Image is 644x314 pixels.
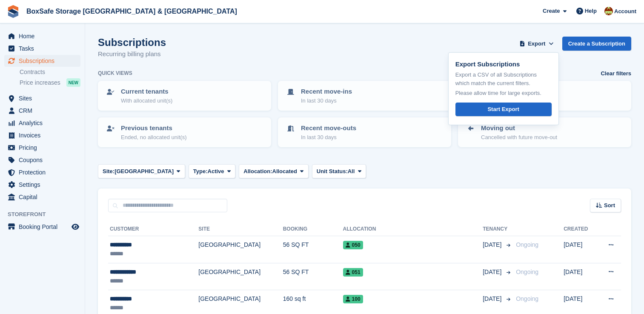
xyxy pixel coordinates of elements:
span: [DATE] [483,268,503,277]
span: All [348,167,355,176]
img: stora-icon-8386f47178a22dfd0bd8f6a31ec36ba5ce8667c1dd55bd0f319d3a0aa187defe.svg [7,5,20,18]
span: Tasks [19,43,70,54]
p: Recent move-ins [301,87,352,97]
span: [DATE] [483,240,503,249]
span: Allocation: [243,167,272,176]
th: Allocation [343,223,483,236]
p: Current tenants [121,87,172,97]
span: Allocated [272,167,298,176]
span: Ongoing [516,268,538,275]
span: Invoices [19,129,70,141]
h1: Subscriptions [98,37,166,48]
th: Customer [108,223,198,236]
p: Recent move-outs [301,123,356,133]
td: 56 SQ FT [283,236,343,263]
span: Price increases [20,79,60,87]
p: Ended, no allocated unit(s) [121,133,187,142]
span: Help [585,7,597,15]
span: 051 [343,268,363,277]
span: Analytics [19,117,70,129]
td: [GEOGRAPHIC_DATA] [198,263,283,290]
a: menu [4,179,80,191]
a: menu [4,43,80,54]
span: [GEOGRAPHIC_DATA] [114,167,174,176]
th: Booking [283,223,343,236]
a: menu [4,129,80,141]
td: [GEOGRAPHIC_DATA] [198,236,283,263]
a: Moving out Cancelled with future move-out [459,118,630,146]
p: With allocated unit(s) [121,97,172,105]
span: Account [614,7,636,16]
a: Contracts [20,68,80,76]
td: [DATE] [564,236,597,263]
a: Clear filters [601,69,631,78]
p: Cancelled with future move-out [481,133,557,142]
th: Site [198,223,283,236]
td: 56 SQ FT [283,263,343,290]
span: Export [528,40,545,48]
p: Previous tenants [121,123,187,133]
span: 050 [343,241,363,249]
a: Recent move-outs In last 30 days [279,118,450,146]
a: menu [4,30,80,42]
p: Please allow time for large exports. [455,89,552,97]
span: Settings [19,179,70,191]
span: Protection [19,166,70,178]
span: Home [19,30,70,42]
div: Start Export [487,105,519,114]
span: Type: [193,167,208,176]
span: 100 [343,295,363,303]
th: Tenancy [483,223,512,236]
h6: Quick views [98,69,132,77]
button: Site: [GEOGRAPHIC_DATA] [98,164,185,178]
p: Recurring billing plans [98,49,166,59]
a: Preview store [70,222,80,232]
p: Moving out [481,123,557,133]
a: menu [4,142,80,154]
span: [DATE] [483,294,503,303]
span: Ongoing [516,241,538,248]
p: Export a CSV of all Subscriptions which match the current filters. [455,71,552,87]
span: Pricing [19,142,70,154]
span: Storefront [8,210,85,219]
td: [DATE] [564,263,597,290]
span: Booking Portal [19,221,70,233]
a: Previous tenants Ended, no allocated unit(s) [99,118,270,146]
button: Export [518,37,555,51]
span: Capital [19,191,70,203]
span: Site: [103,167,114,176]
a: BoxSafe Storage [GEOGRAPHIC_DATA] & [GEOGRAPHIC_DATA] [23,4,240,18]
a: menu [4,55,80,67]
p: Export Subscriptions [455,60,552,69]
span: Unit Status: [317,167,348,176]
p: In last 30 days [301,133,356,142]
button: Unit Status: All [312,164,366,178]
a: menu [4,191,80,203]
span: Ongoing [516,295,538,302]
a: menu [4,154,80,166]
a: menu [4,166,80,178]
p: In last 30 days [301,97,352,105]
th: Created [564,223,597,236]
div: NEW [66,78,80,87]
span: Subscriptions [19,55,70,67]
button: Type: Active [189,164,236,178]
a: menu [4,92,80,104]
button: Allocation: Allocated [239,164,308,178]
a: menu [4,105,80,117]
a: Recent move-ins In last 30 days [279,82,450,110]
a: Current tenants With allocated unit(s) [99,82,270,110]
span: Sites [19,92,70,104]
span: Active [208,167,224,176]
span: CRM [19,105,70,117]
img: Kim [604,7,613,15]
a: Create a Subscription [562,37,631,51]
a: menu [4,117,80,129]
span: Create [543,7,560,15]
a: Price increases NEW [20,78,80,87]
a: menu [4,221,80,233]
span: Coupons [19,154,70,166]
a: Start Export [455,103,552,117]
span: Sort [604,201,615,210]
